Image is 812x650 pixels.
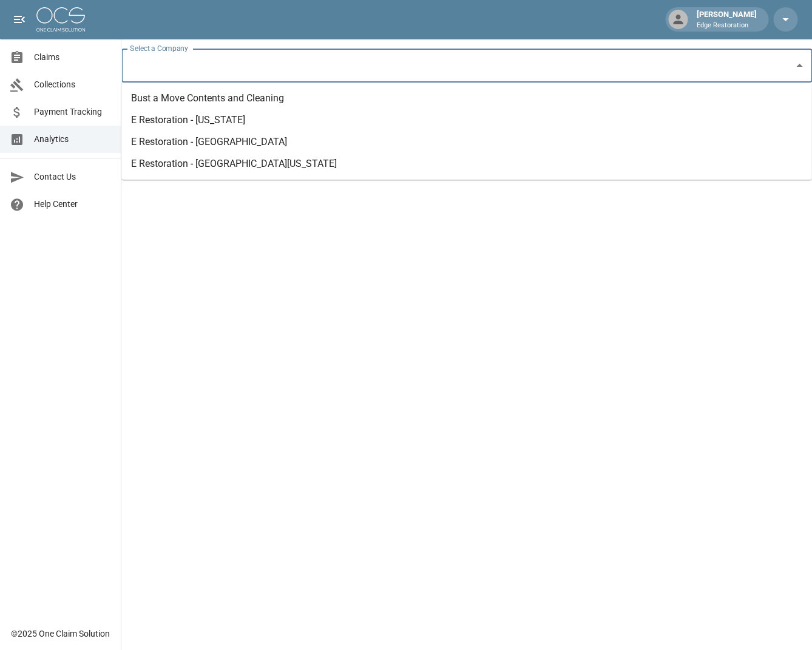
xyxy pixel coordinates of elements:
[34,106,111,118] span: Payment Tracking
[7,7,32,32] button: open drawer
[34,171,111,183] span: Contact Us
[121,153,811,175] li: E Restoration - [GEOGRAPHIC_DATA][US_STATE]
[36,7,85,32] img: ocs-logo-white-transparent.png
[34,51,111,64] span: Claims
[121,109,811,131] li: E Restoration - [US_STATE]
[130,43,188,53] label: Select a Company
[696,21,756,31] p: Edge Restoration
[11,628,110,640] div: © 2025 One Claim Solution
[121,131,811,153] li: E Restoration - [GEOGRAPHIC_DATA]
[791,57,808,74] button: Close
[34,198,111,211] span: Help Center
[691,8,761,30] div: [PERSON_NAME]
[121,87,811,109] li: Bust a Move Contents and Cleaning
[34,78,111,91] span: Collections
[34,133,111,146] span: Analytics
